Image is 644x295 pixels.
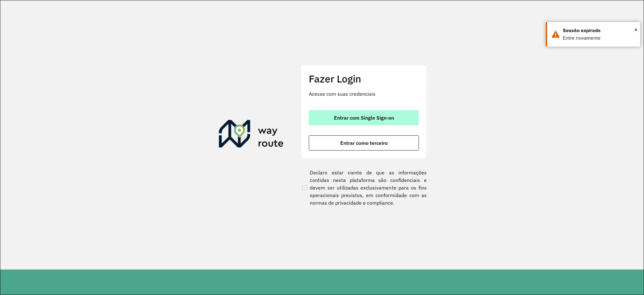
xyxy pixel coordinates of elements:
h2: Fazer Login [309,73,419,85]
button: Close [634,25,637,34]
div: Sessão expirada [563,27,636,34]
button: button [309,110,419,125]
button: button [309,135,419,150]
span: Entrar com Single Sign-on [334,115,394,120]
span: Entrar como terceiro [340,140,388,145]
span: × [634,25,637,34]
div: Entre novamente [563,34,636,42]
p: Acesse com suas credenciais [309,90,419,98]
label: Declaro estar ciente de que as informações contidas nesta plataforma são confidenciais e devem se... [301,169,427,207]
img: Roteirizador AmbevTech [219,120,284,150]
